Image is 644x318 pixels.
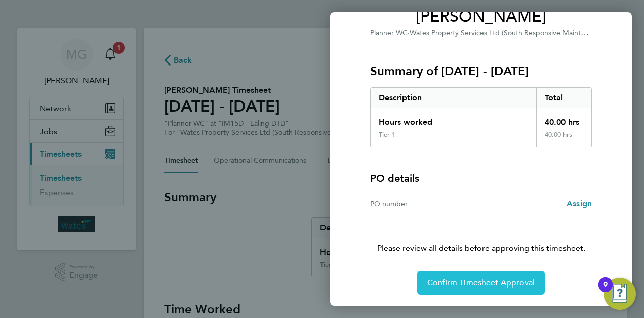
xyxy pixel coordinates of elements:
span: · [408,29,410,37]
span: Confirm Timesheet Approval [427,278,535,288]
h4: PO details [370,171,419,185]
div: Hours worked [371,108,536,131]
button: Confirm Timesheet Approval [417,271,545,295]
span: Wates Property Services Ltd (South Responsive Maintenance) [410,28,606,37]
p: Please review all details before approving this timesheet. [358,218,604,255]
div: 9 [603,285,608,298]
div: 40.00 hrs [536,131,592,147]
div: 40.00 hrs [536,108,592,131]
button: Open Resource Center, 9 new notifications [604,278,636,310]
div: PO number [370,198,481,210]
div: Summary of 20 - 26 Sep 2025 [370,87,592,147]
h3: Summary of [DATE] - [DATE] [370,63,592,79]
a: Assign [567,198,592,210]
span: Planner WC [370,29,408,37]
span: Assign [567,199,592,208]
div: Tier 1 [379,131,395,139]
div: Total [536,88,592,108]
div: Description [371,88,536,108]
span: [PERSON_NAME] [370,7,592,27]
